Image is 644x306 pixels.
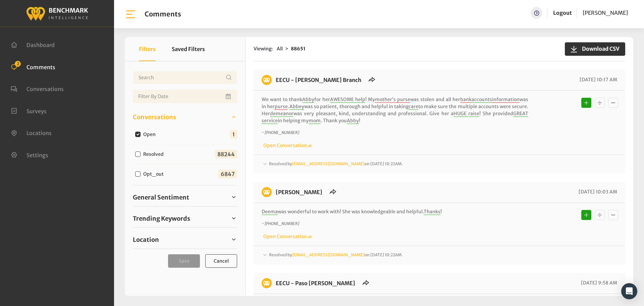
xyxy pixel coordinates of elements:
[254,45,273,52] span: Viewing:
[424,209,440,215] span: Thanks
[215,150,237,159] span: 88244
[275,103,288,110] span: purse
[11,151,48,158] a: Settings
[26,130,52,136] span: Locations
[125,8,137,20] img: bar
[262,160,617,168] div: Resolved by[EMAIL_ADDRESS][DOMAIN_NAME]on [DATE] 10:23AM.
[291,46,306,52] strong: 88651
[262,251,617,259] div: Resolved by[EMAIL_ADDRESS][DOMAIN_NAME]on [DATE] 10:22AM.
[472,96,492,103] span: accounts
[172,37,205,61] button: Saved Filters
[133,193,189,202] span: General Sentiment
[135,171,141,177] input: Opt_out
[580,208,620,222] div: Basic example
[578,77,617,83] span: [DATE] 10:17 AM
[272,187,326,197] h6: EECU - Perrin
[621,283,637,299] div: Open Intercom Messenger
[270,111,293,117] span: demeanor
[553,9,572,16] a: Logout
[133,71,237,84] input: Username
[276,77,361,83] a: EECU - [PERSON_NAME] Branch
[292,252,365,257] a: [EMAIL_ADDRESS][DOMAIN_NAME]
[133,213,237,223] a: Trending Keywords
[565,42,625,56] button: Download CSV
[262,130,299,135] i: ~ [PHONE_NUMBER]
[262,278,272,288] img: benchmark
[579,280,617,286] span: [DATE] 9:58 AM
[460,96,520,103] span: bank information
[11,63,55,70] a: Comments 2
[26,5,88,21] img: benchmark
[409,103,418,110] span: care
[309,118,321,124] span: mom
[26,86,64,92] span: Conversations
[553,7,572,19] a: Logout
[276,280,355,287] a: EECU - Paso [PERSON_NAME]
[218,170,237,178] span: 6847
[205,254,237,268] button: Cancel
[135,132,141,137] input: Open
[141,171,169,178] label: Opt_out
[289,103,304,110] span: Abbey
[577,189,617,195] span: [DATE] 10:03 AM
[135,151,141,157] input: Resolved
[347,118,359,124] span: Abby
[375,96,410,103] span: mother’s purse
[15,61,21,67] span: 2
[262,142,312,148] a: Open Conversation
[26,63,55,70] span: Comments
[292,161,365,166] a: [EMAIL_ADDRESS][DOMAIN_NAME]
[262,96,528,124] p: We want to thank for her ! My was stolen and all her was in her . was so patient, thorough and he...
[262,209,278,215] span: Deema
[133,90,237,103] input: Date range input field
[145,10,181,18] h1: Comments
[272,75,365,85] h6: EECU - Armstrong Branch
[269,252,403,257] span: Resolved by on [DATE] 10:22AM.
[11,85,64,92] a: Conversations
[133,214,190,223] span: Trending Keywords
[141,131,161,138] label: Open
[133,192,237,202] a: General Sentiment
[583,9,628,16] span: [PERSON_NAME]
[11,41,55,48] a: Dashboard
[133,234,237,245] a: Location
[272,278,359,288] h6: EECU - Paso Robles
[580,96,620,110] div: Basic example
[262,187,272,197] img: benchmark
[262,111,528,124] span: GREAT service
[262,221,299,226] i: ~ [PHONE_NUMBER]
[453,111,479,117] span: HUGE raise
[230,130,237,139] span: 1
[276,189,322,195] a: [PERSON_NAME]
[583,7,628,19] a: [PERSON_NAME]
[224,90,233,103] button: Open Calendar
[26,42,55,48] span: Dashboard
[26,151,48,158] span: Settings
[330,96,365,103] span: AWESOME help
[26,107,47,114] span: Surveys
[578,45,620,53] span: Download CSV
[141,151,169,158] label: Resolved
[262,75,272,85] img: benchmark
[262,208,528,215] p: was wonderful to work with! She was knowledgeable and helpful. !
[133,235,159,244] span: Location
[277,46,283,52] span: All
[133,113,176,122] span: Conversations
[269,161,403,166] span: Resolved by on [DATE] 10:23AM.
[139,37,156,61] button: Filters
[11,107,47,114] a: Surveys
[302,96,314,103] span: Abby
[133,112,237,122] a: Conversations
[262,233,312,239] a: Open Conversation
[11,129,52,136] a: Locations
